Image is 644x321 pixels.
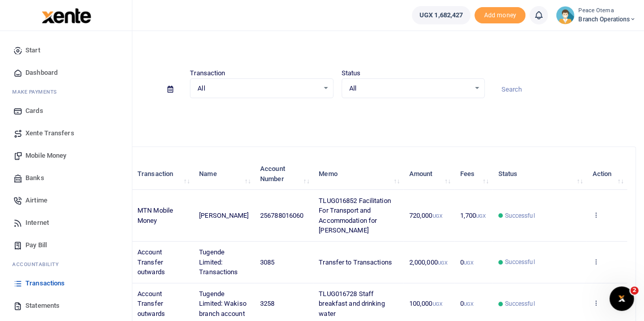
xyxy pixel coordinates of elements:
th: Amount: activate to sort column ascending [403,158,454,190]
span: Tugende Limited: Wakiso branch account [199,290,246,317]
small: UGX [464,301,473,307]
span: Successful [505,211,535,220]
th: Transaction: activate to sort column ascending [132,158,193,190]
span: 3085 [260,258,274,266]
a: Statements [8,295,124,317]
span: Account Transfer outwards [137,290,165,317]
li: Wallet ballance [408,6,474,24]
img: logo-large [42,8,91,23]
small: UGX [476,213,486,219]
span: Branch Operations [578,15,636,24]
h4: Transactions [39,44,636,55]
small: Peace Otema [578,7,636,15]
small: UGX [464,260,473,266]
span: Tugende Limited: Transactions [199,248,238,276]
li: M [8,84,124,100]
a: logo-small logo-large logo-large [41,11,91,19]
th: Memo: activate to sort column ascending [313,158,403,190]
a: Mobile Money [8,144,124,167]
small: UGX [432,301,442,307]
span: Successful [505,299,535,308]
th: Fees: activate to sort column ascending [454,158,492,190]
a: UGX 1,682,427 [412,6,470,24]
a: Banks [8,167,124,189]
a: Internet [8,212,124,234]
a: Cards [8,100,124,122]
span: Pay Bill [25,240,47,250]
span: 256788016060 [260,212,303,219]
span: 0 [460,258,473,266]
span: countability [20,260,59,268]
span: Successful [505,257,535,267]
a: Start [8,39,124,62]
li: Toup your wallet [474,7,525,24]
span: 2 [630,286,638,295]
li: Ac [8,256,124,272]
span: 720,000 [409,212,442,219]
span: 0 [460,300,473,307]
p: Download [39,110,636,121]
a: profile-user Peace Otema Branch Operations [556,6,636,24]
th: Action: activate to sort column ascending [586,158,627,190]
span: Statements [25,301,60,311]
th: Status: activate to sort column ascending [492,158,586,190]
span: Add money [474,7,525,24]
a: Pay Bill [8,234,124,256]
span: Airtime [25,195,47,206]
input: Search [493,81,636,98]
span: 100,000 [409,300,442,307]
span: 1,700 [460,212,486,219]
span: ake Payments [17,88,57,96]
span: All [349,83,470,94]
iframe: Intercom live chat [609,286,634,311]
th: Name: activate to sort column ascending [193,158,255,190]
a: Airtime [8,189,124,212]
span: Mobile Money [25,151,66,161]
a: Xente Transfers [8,122,124,144]
span: TLUG016728 Staff breakfast and drinking water [319,290,384,317]
span: Cards [25,106,43,116]
small: UGX [432,213,442,219]
a: Dashboard [8,62,124,84]
span: Banks [25,173,44,183]
label: Transaction [190,68,225,78]
th: Account Number: activate to sort column ascending [255,158,313,190]
span: Xente Transfers [25,128,74,138]
span: TLUG016852 Facilitation For Transport and Accommodation for [PERSON_NAME] [319,197,390,235]
a: Add money [474,11,525,18]
small: UGX [438,260,447,266]
span: UGX 1,682,427 [419,10,463,20]
span: 3258 [260,300,274,307]
span: [PERSON_NAME] [199,212,248,219]
span: 2,000,000 [409,258,447,266]
span: Account Transfer outwards [137,248,165,276]
span: Start [25,45,40,55]
a: Transactions [8,272,124,295]
span: Internet [25,218,49,228]
span: Transfer to Transactions [319,258,391,266]
span: Dashboard [25,68,58,78]
img: profile-user [556,6,574,24]
span: MTN Mobile Money [137,207,173,224]
span: All [198,83,318,94]
label: Status [342,68,361,78]
span: Transactions [25,278,65,288]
